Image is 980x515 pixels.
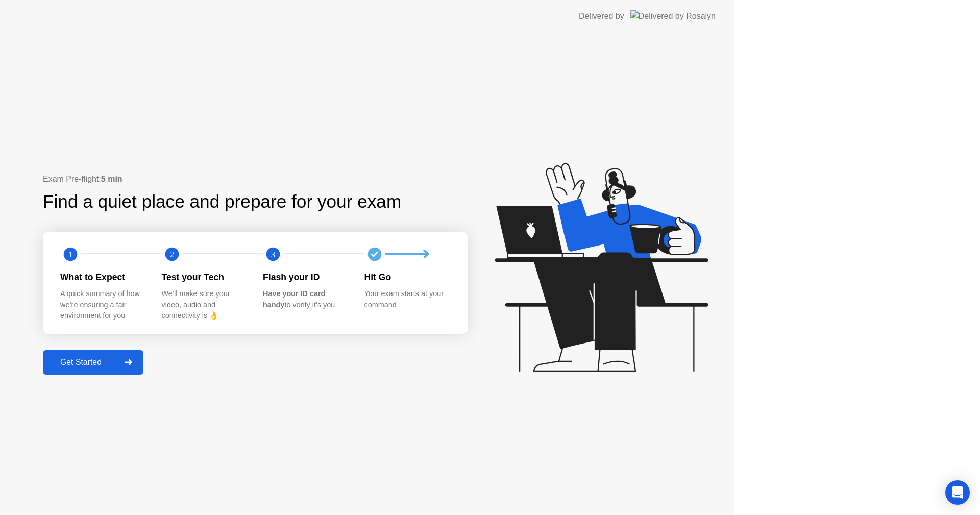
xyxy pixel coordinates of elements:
div: Open Intercom Messenger [945,480,970,505]
div: Exam Pre-flight: [43,173,468,185]
text: 2 [169,249,174,259]
div: A quick summary of how we’re ensuring a fair environment for you [60,288,145,322]
div: Flash your ID [263,271,348,284]
div: to verify it’s you [263,288,348,310]
div: Delivered by [579,10,624,22]
div: Test your Tech [162,271,247,284]
div: What to Expect [60,271,145,284]
text: 3 [271,249,275,259]
div: Find a quiet place and prepare for your exam [43,188,403,215]
button: Get Started [43,350,143,375]
img: Delivered by Rosalyn [630,10,716,22]
b: Have your ID card handy [263,289,325,309]
text: 1 [68,249,72,259]
b: 5 min [101,175,122,183]
div: Get Started [46,358,116,367]
div: Hit Go [364,271,450,284]
div: Your exam starts at your command [364,288,450,310]
div: We’ll make sure your video, audio and connectivity is 👌 [162,288,247,322]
